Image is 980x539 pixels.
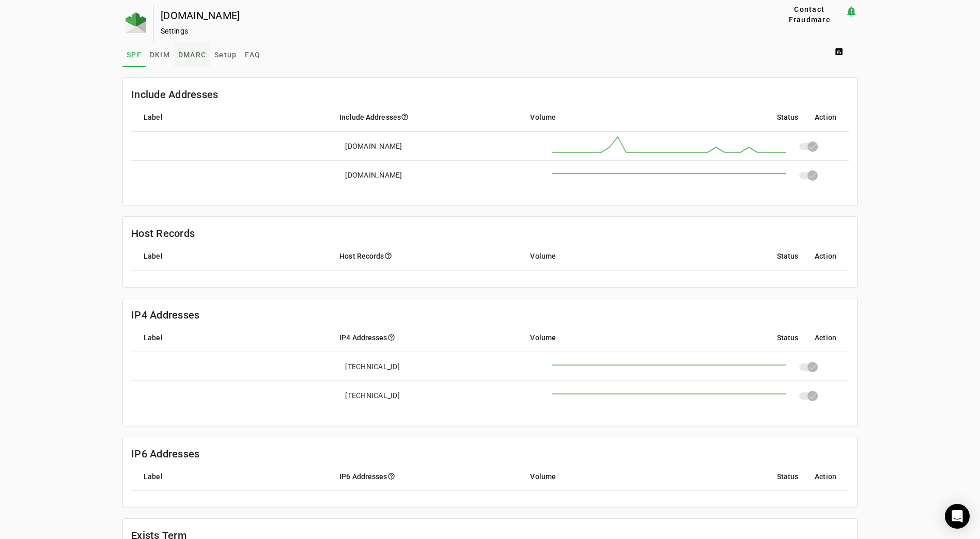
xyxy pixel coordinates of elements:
mat-header-cell: Label [131,242,331,271]
fm-list-table: Host Records [122,216,858,288]
mat-header-cell: Status [769,103,807,132]
a: SPF [122,42,146,67]
mat-header-cell: Status [769,462,807,491]
span: SPF [127,51,142,58]
mat-header-cell: Action [806,103,849,132]
mat-card-title: IP6 Addresses [131,446,199,462]
mat-header-cell: Volume [522,242,768,271]
div: [TECHNICAL_ID] [345,361,400,372]
span: Setup [214,51,237,58]
mat-header-cell: Host Records [331,242,522,271]
mat-card-title: Include Addresses [131,86,218,103]
div: [DOMAIN_NAME] [345,170,402,180]
div: Open Intercom Messenger [945,504,970,529]
mat-header-cell: IP4 Addresses [331,323,522,352]
mat-header-cell: Label [131,103,331,132]
mat-header-cell: Volume [522,462,768,491]
i: help_outline [401,113,409,121]
fm-list-table: IP4 Addresses [122,298,858,426]
span: DMARC [178,51,206,58]
span: DKIM [150,51,170,58]
i: help_outline [384,252,392,260]
mat-card-title: Host Records [131,225,195,242]
a: DMARC [174,42,210,67]
mat-header-cell: Action [806,323,849,352]
button: Contact Fraudmarc [774,5,845,24]
i: help_outline [387,334,395,341]
fm-list-table: IP6 Addresses [122,437,858,508]
mat-header-cell: Volume [522,103,768,132]
mat-header-cell: Status [769,323,807,352]
a: DKIM [146,42,174,67]
fm-list-table: Include Addresses [122,77,858,206]
a: Setup [210,42,241,67]
img: Fraudmarc Logo [126,12,146,33]
div: [DOMAIN_NAME] [161,10,740,21]
mat-header-cell: Volume [522,323,768,352]
div: [DOMAIN_NAME] [345,141,402,151]
mat-card-title: IP4 Addresses [131,307,199,323]
mat-header-cell: Status [769,242,807,271]
mat-header-cell: Action [806,462,849,491]
i: help_outline [387,472,395,480]
mat-header-cell: Label [131,323,331,352]
mat-header-cell: Label [131,462,331,491]
mat-header-cell: Action [806,242,849,271]
div: Settings [161,26,740,36]
mat-header-cell: IP6 Addresses [331,462,522,491]
mat-icon: notification_important [845,5,858,18]
span: FAQ [245,51,260,58]
a: FAQ [241,42,265,67]
span: Contact Fraudmarc [778,4,841,25]
mat-header-cell: Include Addresses [331,103,522,132]
div: [TECHNICAL_ID] [345,390,400,401]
